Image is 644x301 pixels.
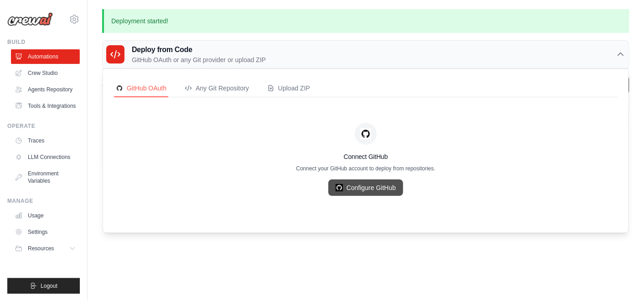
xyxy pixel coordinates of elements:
a: LLM Connections [11,150,80,164]
a: Environment Variables [11,166,80,188]
button: Upload ZIP [265,80,312,97]
div: Build [7,38,80,46]
p: Deployment started! [102,9,629,33]
p: Connect your GitHub account to deploy from repositories. [114,165,618,172]
a: Automations [11,49,80,64]
h3: Deploy from Code [132,44,266,55]
img: Logo [7,12,53,26]
h2: Automations Live [102,76,305,89]
a: Usage [11,208,80,223]
button: GitHubGitHub OAuth [114,80,168,97]
img: GitHub [336,184,343,191]
span: Resources [28,245,54,252]
span: Logout [41,282,57,290]
th: Crew [102,109,258,128]
p: Manage and monitor your active crew automations from this dashboard. [102,89,305,98]
h4: Connect GitHub [114,152,618,161]
a: Crew Studio [11,66,80,80]
nav: Deployment Source [114,80,618,97]
a: Traces [11,133,80,148]
div: Any Git Repository [185,84,249,93]
a: Settings [11,225,80,239]
a: Agents Repository [11,82,80,97]
div: Manage [7,197,80,205]
img: GitHub [360,128,371,139]
div: GitHub OAuth [116,84,166,93]
img: GitHub [116,84,123,92]
div: Operate [7,122,80,130]
a: Configure GitHub [328,180,403,196]
p: GitHub OAuth or any Git provider or upload ZIP [132,55,266,64]
button: Resources [11,241,80,256]
div: Upload ZIP [267,84,310,93]
a: Tools & Integrations [11,99,80,113]
iframe: Chat Widget [598,257,644,301]
button: Any Git Repository [183,80,251,97]
button: Logout [7,278,80,294]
